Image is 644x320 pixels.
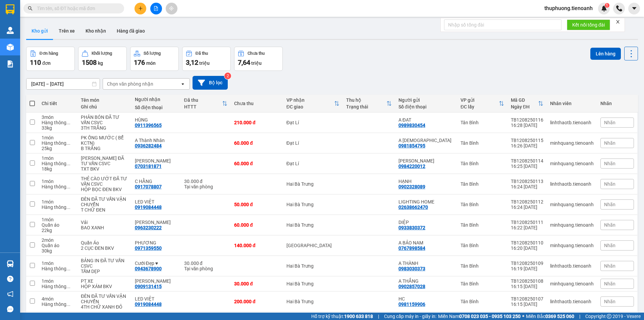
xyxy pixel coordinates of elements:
div: Đạt Lí [286,140,339,146]
div: Đơn hàng [40,51,58,56]
div: ĐỨC VINH [135,278,177,284]
div: Chưa thu [234,101,280,106]
span: plus [138,6,143,11]
div: HC [398,296,454,302]
div: 0902857028 [398,284,425,289]
div: minhquang.tienoanh [550,243,594,248]
div: Tân Bình [461,222,504,228]
div: Nhãn [600,101,634,106]
button: Đã thu3,12 triệu [182,47,231,71]
div: Người gửi [398,97,454,103]
sup: 2 [224,73,231,79]
div: Khối lượng [92,51,112,56]
div: PHƯƠNG [135,240,177,245]
span: 7,64 [238,58,250,66]
span: file-add [154,6,158,11]
img: solution-icon [7,60,14,67]
div: linhthaotb.tienoanh [550,299,594,304]
div: Vải [81,220,128,225]
span: Nhãn [604,120,615,125]
span: Nhãn [604,202,615,207]
div: C HẰNG [135,179,177,184]
th: Toggle SortBy [283,95,343,112]
div: Quần Áo [81,240,128,245]
span: Nhãn [604,181,615,187]
div: DIỆP [398,220,454,225]
span: Miền Nam [438,313,521,320]
div: BẢNG IN ĐÃ TƯ VẤN CSVC [81,258,128,269]
div: 1 món [42,217,74,222]
div: TB1208250115 [511,138,543,143]
div: 0767898584 [398,245,425,251]
img: logo-vxr [6,4,14,14]
div: Đã thu [184,97,222,103]
div: THẺ CÀO ƯỚT ĐÃ TƯ VẤN CSVC [81,176,128,187]
div: 60.000 đ [234,140,280,146]
div: Hàng thông thường [42,302,74,307]
div: 0909131415 [135,284,162,289]
span: Kết nối tổng đài [572,21,605,29]
div: BAO XANH [81,225,128,230]
div: HỘP XÁM BKV [81,284,128,289]
div: T CHỮ ĐEN [81,207,128,213]
span: Hỗ trợ kỹ thuật: [311,313,373,320]
div: 16:15 [DATE] [511,284,543,289]
div: 30.000 đ [234,281,280,286]
div: PK ỐNG MƯỚC ( BỂ KCTN) [81,135,128,146]
div: Đạt Lí [286,161,339,166]
div: minhquang.tienoanh [550,222,594,228]
div: Hai Bà Trưng [286,299,339,304]
div: A THÀNH [398,261,454,266]
div: Tại văn phòng [184,184,227,189]
button: Số lượng176món [130,47,179,71]
div: 16:24 [DATE] [511,184,543,189]
div: RAU ĐÃ TƯ VẤN CSVC [81,155,128,166]
span: Nhãn [604,222,615,228]
div: Tân Bình [461,243,504,248]
div: Người nhận [135,97,177,102]
div: TB1208250107 [511,296,543,302]
button: Kết nối tổng đài [567,19,610,30]
div: minhquang.tienoanh [550,140,594,146]
div: B TRẮNG [81,146,128,151]
span: 1 [606,3,608,8]
div: Hàng thông thường [42,184,74,189]
img: icon-new-feature [601,5,607,11]
div: A BẢO NAM [398,240,454,245]
div: Số điện thoại [398,104,454,109]
div: 16:22 [DATE] [511,225,543,230]
button: aim [166,3,177,14]
div: A ĐẠT [398,117,454,123]
div: 0983030373 [398,266,425,271]
div: PHÂN BÓN ĐÃ TƯ VẤN CSVC [81,115,128,125]
span: ... [66,161,70,166]
div: 2 CỤC ĐEN BKV [81,245,128,251]
span: ⚪️ [522,315,524,318]
div: linhthaotb.tienoanh [550,263,594,269]
button: caret-down [628,3,640,14]
div: 16:24 [DATE] [511,204,543,210]
span: ... [66,120,70,125]
button: plus [135,3,146,14]
div: 16:19 [DATE] [511,266,543,271]
div: Đạt Lí [286,120,339,125]
span: notification [7,291,13,297]
span: triệu [199,60,210,66]
div: Tân Bình [461,202,504,207]
div: Chọn văn phòng nhận [107,81,153,87]
button: Lên hàng [590,48,621,60]
div: 0902328089 [398,184,425,189]
strong: 1900 633 818 [344,314,373,319]
div: Tân Bình [461,161,504,166]
img: warehouse-icon [7,260,14,267]
span: Miền Bắc [526,313,574,320]
input: Select a date range. [26,79,100,89]
div: TB1208250116 [511,117,543,123]
div: TẤM DẸP [81,269,128,274]
span: close [615,19,620,24]
span: Nhãn [604,140,615,146]
div: Anh Tú [398,158,454,164]
img: warehouse-icon [7,27,14,34]
div: 33 kg [42,125,74,131]
div: 0933830372 [398,225,425,230]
